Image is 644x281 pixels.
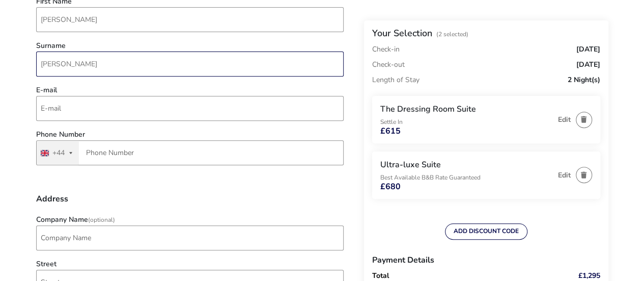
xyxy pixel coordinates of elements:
p: Best Available B&B Rate Guaranteed [380,174,553,181]
p: Settle In [380,119,553,125]
button: Edit [558,116,571,123]
span: (Optional) [88,216,115,224]
input: Phone Number [36,140,344,165]
p: Check-out [372,57,405,72]
input: company [36,225,344,250]
label: E-mail [36,87,57,94]
p: Check-in [372,46,400,53]
input: email [36,96,344,121]
h2: Your Selection [372,27,432,39]
label: Company Name [36,216,115,223]
span: £680 [380,183,401,191]
button: Edit [558,171,571,179]
p: Length of Stay [372,72,419,88]
label: Street [36,261,57,268]
button: Selected country [37,141,79,165]
button: ADD DISCOUNT CODE [445,223,527,240]
input: firstName [36,7,344,32]
span: [DATE] [576,61,600,68]
label: Surname [36,42,66,49]
div: +44 [52,149,65,157]
span: 2 Night(s) [568,76,600,84]
h3: Address [36,195,344,211]
p: Total [372,272,554,279]
h3: Ultra-luxe Suite [380,160,553,170]
h3: Payment Details [372,248,600,272]
span: £615 [380,127,401,135]
span: (2 Selected) [436,30,468,38]
h3: The Dressing Room Suite [380,104,553,115]
span: [DATE] [576,46,600,53]
input: surname [36,52,344,76]
label: Phone Number [36,131,85,138]
span: £1,295 [578,272,600,279]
